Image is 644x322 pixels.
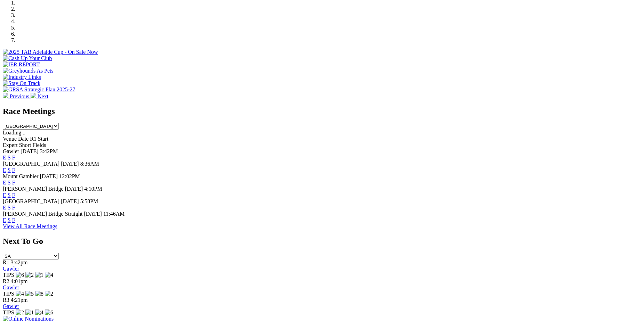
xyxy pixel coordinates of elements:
[3,272,14,278] span: TIPS
[45,309,53,316] img: 6
[3,217,6,223] a: E
[65,186,83,192] span: [DATE]
[3,291,14,297] span: TIPS
[10,93,29,99] span: Previous
[40,148,58,154] span: 3:42PM
[12,217,15,223] a: F
[61,198,79,204] span: [DATE]
[8,192,11,198] a: S
[40,173,58,179] span: [DATE]
[3,155,6,160] a: E
[3,180,6,185] a: E
[3,93,31,99] a: Previous
[8,217,11,223] a: S
[3,148,19,154] span: Gawler
[12,205,15,210] a: F
[3,186,64,192] span: [PERSON_NAME] Bridge
[21,148,39,154] span: [DATE]
[3,266,19,272] a: Gawler
[45,291,53,297] img: 2
[3,192,6,198] a: E
[3,167,6,173] a: E
[3,49,98,55] img: 2025 TAB Adelaide Cup - On Sale Now
[3,86,75,93] img: GRSA Strategic Plan 2025-27
[3,161,59,167] span: [GEOGRAPHIC_DATA]
[61,161,79,167] span: [DATE]
[3,223,57,229] a: View All Race Meetings
[3,142,18,148] span: Expert
[3,205,6,210] a: E
[3,303,19,309] a: Gawler
[12,192,15,198] a: F
[30,136,48,142] span: R1 Start
[3,68,54,74] img: Greyhounds As Pets
[35,272,43,278] img: 1
[3,297,9,303] span: R3
[32,142,46,148] span: Fields
[3,316,54,322] img: Online Nominations
[11,259,28,265] span: 3:42pm
[25,291,34,297] img: 5
[3,136,17,142] span: Venue
[12,155,15,160] a: F
[19,142,31,148] span: Short
[3,93,8,98] img: chevron-left-pager-white.svg
[3,259,9,265] span: R1
[45,272,53,278] img: 4
[3,309,14,315] span: TIPS
[3,198,59,204] span: [GEOGRAPHIC_DATA]
[8,180,11,185] a: S
[3,74,41,80] img: Industry Links
[11,278,28,284] span: 4:01pm
[31,93,48,99] a: Next
[84,186,102,192] span: 4:10PM
[80,161,99,167] span: 8:36AM
[31,93,36,98] img: chevron-right-pager-white.svg
[16,272,24,278] img: 6
[3,211,82,217] span: [PERSON_NAME] Bridge Straight
[3,130,25,135] span: Loading...
[38,93,48,99] span: Next
[3,55,52,61] img: Cash Up Your Club
[12,180,15,185] a: F
[25,309,34,316] img: 1
[8,155,11,160] a: S
[16,291,24,297] img: 4
[59,173,80,179] span: 12:02PM
[16,309,24,316] img: 2
[3,80,40,86] img: Stay On Track
[3,278,9,284] span: R2
[3,284,19,290] a: Gawler
[11,297,28,303] span: 4:21pm
[35,309,43,316] img: 4
[3,173,39,179] span: Mount Gambier
[12,167,15,173] a: F
[3,107,641,116] h2: Race Meetings
[8,205,11,210] a: S
[25,272,34,278] img: 2
[84,211,102,217] span: [DATE]
[80,198,98,204] span: 5:58PM
[8,167,11,173] a: S
[18,136,29,142] span: Date
[35,291,43,297] img: 8
[103,211,125,217] span: 11:46AM
[3,61,40,68] img: IER REPORT
[3,237,641,246] h2: Next To Go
